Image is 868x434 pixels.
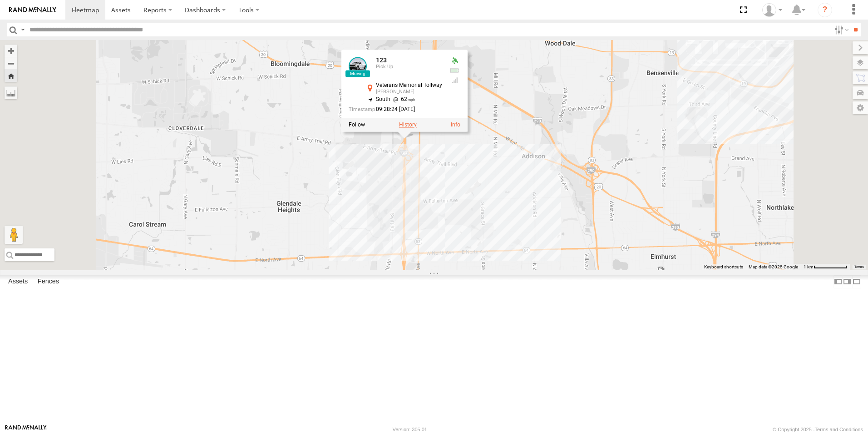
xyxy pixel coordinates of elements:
[399,122,417,128] label: View Asset History
[393,427,427,432] div: Version: 305.01
[818,3,832,17] i: ?
[5,45,17,57] button: Zoom in
[804,264,814,269] span: 1 km
[704,264,743,270] button: Keyboard shortcuts
[831,23,850,36] label: Search Filter Options
[451,122,460,128] a: View Asset Details
[759,3,785,17] div: Ed Pruneda
[376,83,442,89] div: Veterans Memorial Tollway
[349,106,442,112] div: Date/time of location update
[843,275,852,288] label: Dock Summary Table to the Right
[376,90,442,95] div: [PERSON_NAME]
[33,275,64,288] label: Fences
[376,64,442,70] div: Pick Up
[449,67,460,75] div: No voltage information received from this device.
[449,77,460,84] div: GSM Signal = 4
[349,122,365,128] label: Realtime tracking of Asset
[853,101,868,114] label: Map Settings
[390,96,415,103] span: 62
[852,275,861,288] label: Hide Summary Table
[376,96,390,103] span: South
[19,23,26,36] label: Search Query
[349,57,367,76] a: View Asset Details
[5,57,17,70] button: Zoom out
[773,427,863,432] div: © Copyright 2025 -
[815,427,863,432] a: Terms and Conditions
[9,7,56,13] img: rand-logo.svg
[5,86,17,99] label: Measure
[749,264,798,269] span: Map data ©2025 Google
[5,425,47,434] a: Visit our Website
[801,264,850,270] button: Map Scale: 1 km per 70 pixels
[376,57,387,64] a: 123
[854,265,864,269] a: Terms
[5,70,17,82] button: Zoom Home
[449,57,460,65] div: Valid GPS Fix
[4,275,32,288] label: Assets
[833,275,843,288] label: Dock Summary Table to the Left
[5,226,23,244] button: Drag Pegman onto the map to open Street View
